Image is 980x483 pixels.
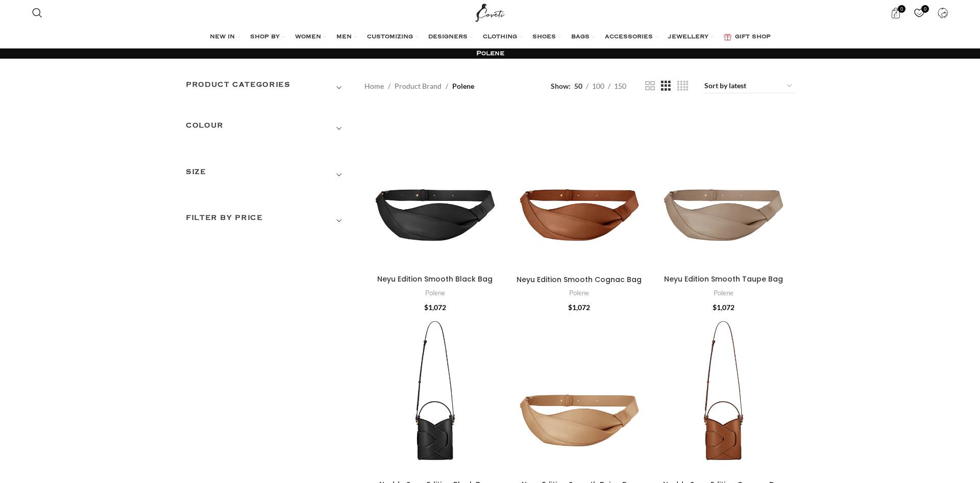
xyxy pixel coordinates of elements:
[509,109,650,270] a: Neyu Edition Smooth Cognac Bag
[27,27,953,47] div: Main navigation
[571,33,590,41] span: BAGS
[428,27,473,47] a: DESIGNERS
[653,314,794,475] a: Nodde Seau Edition Cognac Bag
[568,303,572,312] span: $
[336,33,352,41] span: MEN
[909,3,929,23] a: 0
[898,5,905,13] span: 0
[186,79,349,96] h3: Product categories
[921,5,929,13] span: 0
[668,33,708,41] span: JEWELLERY
[532,27,561,47] a: SHOES
[367,33,413,41] span: CUSTOMIZING
[336,27,357,47] a: MEN
[483,33,517,41] span: CLOTHING
[210,33,235,41] span: NEW IN
[186,212,349,230] h3: Filter by price
[428,33,468,41] span: DESIGNERS
[605,27,658,47] a: ACCESSORIES
[653,109,794,270] a: Neyu Edition Smooth Taupe Bag
[364,109,506,270] a: Neyu Edition Smooth Black Bag
[377,274,493,284] a: Neyu Edition Smooth Black Bag
[364,314,506,475] a: Nodde Seau Edition Black Bag
[713,303,734,312] bdi: 1,072
[517,274,642,285] a: Neyu Edition Smooth Cognac Bag
[295,27,326,47] a: WOMEN
[509,314,650,475] a: Neyu Edition Smooth Beige Bag
[885,3,906,23] a: 0
[724,34,731,40] img: GiftBag
[424,303,446,312] bdi: 1,072
[605,33,653,41] span: ACCESSORIES
[668,27,714,47] a: JEWELLERY
[532,33,556,41] span: SHOES
[568,303,590,312] bdi: 1,072
[483,27,522,47] a: CLOTHING
[735,33,771,41] span: GIFT SHOP
[424,303,428,312] span: $
[295,33,321,41] span: WOMEN
[664,274,783,284] a: Neyu Edition Smooth Taupe Bag
[724,27,771,47] a: GIFT SHOP
[714,288,733,298] a: Polene
[473,8,507,16] a: Site logo
[367,27,418,47] a: CUSTOMIZING
[571,27,595,47] a: BAGS
[250,33,280,41] span: SHOP BY
[425,288,445,298] a: Polene
[569,288,589,298] a: Polene
[186,166,349,184] h3: SIZE
[27,3,47,23] a: Search
[186,120,349,137] h3: COLOUR
[909,3,929,23] div: My Wishlist
[210,27,240,47] a: NEW IN
[713,303,717,312] span: $
[250,27,285,47] a: SHOP BY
